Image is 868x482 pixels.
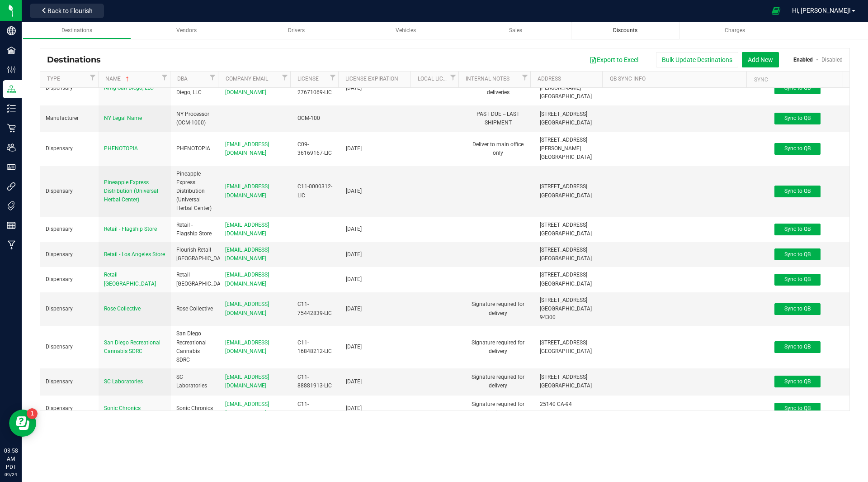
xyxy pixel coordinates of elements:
span: [STREET_ADDRESS] [540,111,587,117]
span: [STREET_ADDRESS] [540,297,587,303]
span: [EMAIL_ADDRESS][DOMAIN_NAME] [225,222,269,237]
inline-svg: Manufacturing [7,240,16,249]
span: Drivers [288,27,305,33]
span: Destinations [47,55,108,65]
span: [STREET_ADDRESS] [540,183,587,190]
a: Address [538,76,599,83]
span: SC Laboratories [104,378,143,385]
div: C09-36169167-LIC [297,140,335,157]
span: Sync to QB [784,378,811,385]
div: NY Processor (OCM-1000) [176,110,214,127]
div: Prefer afternoon deliveries [467,79,529,98]
div: Signature required for delivery [467,299,529,318]
span: Nmg San Diego, LLC [104,85,154,91]
inline-svg: Reports [7,221,16,230]
th: Sync [746,72,843,88]
span: Sync to QB [784,305,811,312]
span: Charges [725,27,745,33]
div: PAST DUE -- LAST SHIPMENT [467,109,529,128]
span: [EMAIL_ADDRESS][DOMAIN_NAME] [225,272,269,286]
button: Sync to QB [774,303,821,315]
span: [STREET_ADDRESS][PERSON_NAME] [540,137,587,152]
button: Sync to QB [774,341,821,353]
a: Filter [87,72,98,83]
span: [GEOGRAPHIC_DATA] [540,192,592,199]
div: Dispensary [46,377,93,386]
span: Rose Collective [104,305,141,312]
span: [DATE] [346,251,362,258]
span: San Diego Recreational Cannabis SDRC [104,339,160,354]
span: [GEOGRAPHIC_DATA] [540,255,592,262]
span: [DATE] [346,85,362,91]
span: [DATE] [346,344,362,350]
p: 03:58 AM PDT [4,447,18,471]
span: [STREET_ADDRESS] [540,247,587,253]
inline-svg: Users [7,143,16,152]
span: Potrero, CA 93488 [540,410,585,416]
a: Name [105,76,159,83]
button: Add New [742,52,779,67]
span: [DATE] [346,188,362,194]
span: Sync to QB [784,188,811,194]
div: SC Laboratories [176,373,214,390]
span: Sync to QB [784,85,811,91]
button: Export to Excel [584,52,644,67]
inline-svg: Distribution [7,85,16,94]
button: Sync to QB [774,376,821,387]
span: Back to Flourish [47,7,93,14]
div: Dispensary [46,343,93,351]
span: [EMAIL_ADDRESS][DOMAIN_NAME] [225,247,269,262]
span: [STREET_ADDRESS] [540,272,587,278]
inline-svg: Configuration [7,65,16,74]
div: Retail [GEOGRAPHIC_DATA] [176,271,214,288]
span: Vendors [176,27,197,33]
span: [GEOGRAPHIC_DATA] [540,382,592,389]
p: 09/24 [4,471,18,478]
button: Sync to QB [774,143,821,155]
div: OCM-100 [297,114,335,123]
span: Vehicles [396,27,416,33]
inline-svg: Retail [7,124,16,133]
span: Sync to QB [784,276,811,282]
span: Sync to QB [784,251,811,258]
div: C11-88881913-LIC [297,373,335,390]
span: Retail [GEOGRAPHIC_DATA] [104,272,156,286]
button: Sync to QB [774,82,821,94]
span: [EMAIL_ADDRESS][DOMAIN_NAME] [225,183,269,198]
span: Sync to QB [784,226,811,232]
span: [DATE] [346,145,362,152]
span: [EMAIL_ADDRESS][DOMAIN_NAME] [225,141,269,156]
div: Deliver to main office only [467,139,529,158]
span: PHENOTOPIA [104,145,138,152]
span: Hi, [PERSON_NAME]! [792,7,851,14]
button: Sync to QB [774,224,821,235]
span: Discounts [613,27,637,33]
a: Local License [418,76,448,83]
a: License [297,76,327,83]
div: Retail - Flagship Store [176,221,214,238]
div: Dispensary [46,144,93,153]
span: Destinations [61,27,92,33]
span: [GEOGRAPHIC_DATA] [540,154,592,160]
button: Sync to QB [774,274,821,286]
span: [STREET_ADDRESS] [540,222,587,228]
div: C11-16848212-LIC [297,339,335,356]
a: Company Email [226,76,279,83]
span: Sonic Chronics [104,405,141,411]
span: [GEOGRAPHIC_DATA] 94300 [540,305,592,320]
span: Sync to QB [784,115,811,121]
a: License Expiration [345,76,407,83]
button: Bulk Update Destinations [656,52,738,67]
a: QB Sync Info [610,76,743,83]
div: Pineapple Express Distribution (Universal Herbal Center) [176,170,214,213]
span: [GEOGRAPHIC_DATA] [540,348,592,354]
div: Dispensary [46,305,93,313]
span: [DATE] [346,378,362,385]
a: Type [47,76,87,83]
div: PHENOTOPIA [176,144,214,153]
iframe: Resource center [9,410,36,437]
div: San Diego Recreational Cannabis SDRC [176,329,214,364]
span: [GEOGRAPHIC_DATA] [540,230,592,237]
inline-svg: User Roles [7,162,16,172]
